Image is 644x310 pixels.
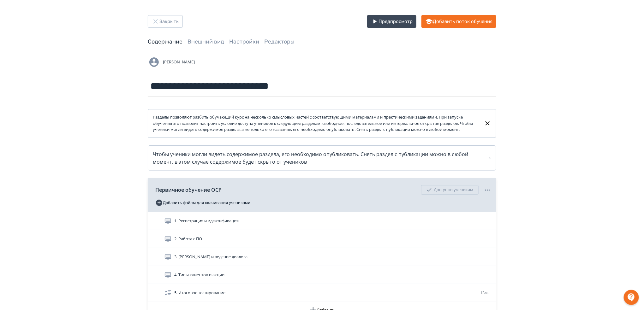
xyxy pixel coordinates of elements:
[188,38,224,45] a: Внешний вид
[148,284,496,302] div: 5. Итоговое тестирование13м.
[229,38,259,45] a: Настройки
[174,236,202,242] span: 2. Работа с ПО
[367,15,416,28] button: Предпросмотр
[421,185,479,195] div: Доступно ученикам
[148,230,496,248] div: 2. Работа с ПО
[174,254,247,260] span: 3. Сервис и ведение диалога
[421,15,496,28] button: Добавить поток обучения
[174,272,224,278] span: 4. Типы клиентов и акции
[148,248,496,266] div: 3. [PERSON_NAME] и ведение диалога
[155,198,250,208] button: Добавить файлы для скачивания учениками
[174,218,239,224] span: 1. Регистрация и идентификация
[155,186,222,194] span: Первичное обучение ОСР
[480,290,489,295] span: 13м.
[148,212,496,230] div: 1. Регистрация и идентификация
[264,38,295,45] a: Редакторы
[153,150,491,166] div: Чтобы ученики могли видеть содержимое раздела, его необходимо опубликовать. Снять раздел с публик...
[174,290,225,296] span: 5. Итоговое тестирование
[163,59,195,65] span: [PERSON_NAME]
[153,114,479,133] div: Разделы позволяют разбить обучающий курс на несколько смысловых частей с соответствующими материа...
[148,15,183,28] button: Закрыть
[148,266,496,284] div: 4. Типы клиентов и акции
[148,38,182,45] a: Содержание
